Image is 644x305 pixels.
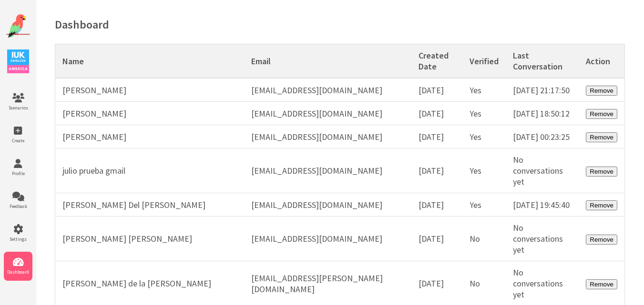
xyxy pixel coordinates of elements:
[411,216,462,261] td: [DATE]
[579,44,624,79] th: Action
[244,216,411,261] td: [EMAIL_ADDRESS][DOMAIN_NAME]
[506,216,579,261] td: No conversations yet
[411,193,462,216] td: [DATE]
[411,44,462,79] th: Created Date
[4,138,32,144] span: Create
[506,44,579,79] th: Last Conversation
[4,269,32,275] span: Dashboard
[462,44,506,79] th: Verified
[411,125,462,148] td: [DATE]
[462,193,506,216] td: Yes
[411,78,462,102] td: [DATE]
[586,200,617,210] button: Remove
[462,216,506,261] td: No
[462,78,506,102] td: Yes
[462,102,506,125] td: Yes
[4,170,32,177] span: Profile
[55,102,245,125] td: [PERSON_NAME]
[55,44,245,79] th: Name
[586,167,617,177] button: Remove
[586,279,617,289] button: Remove
[244,102,411,125] td: [EMAIL_ADDRESS][DOMAIN_NAME]
[244,44,411,79] th: Email
[55,216,245,261] td: [PERSON_NAME] [PERSON_NAME]
[4,236,32,242] span: Settings
[55,125,245,148] td: [PERSON_NAME]
[462,125,506,148] td: Yes
[411,148,462,193] td: [DATE]
[4,105,32,111] span: Scenarios
[244,193,411,216] td: [EMAIL_ADDRESS][DOMAIN_NAME]
[4,203,32,209] span: Feedback
[586,235,617,245] button: Remove
[7,49,29,73] img: IUK Logo
[55,17,625,32] h1: Dashboard
[462,148,506,193] td: Yes
[55,193,245,216] td: [PERSON_NAME] Del [PERSON_NAME]
[244,78,411,102] td: [EMAIL_ADDRESS][DOMAIN_NAME]
[506,102,579,125] td: [DATE] 18:50:12
[506,78,579,102] td: [DATE] 21:17:50
[586,132,617,142] button: Remove
[55,148,245,193] td: julio prueba gmail
[506,125,579,148] td: [DATE] 00:23:25
[244,125,411,148] td: [EMAIL_ADDRESS][DOMAIN_NAME]
[6,14,30,38] img: Website Logo
[506,193,579,216] td: [DATE] 19:45:40
[411,102,462,125] td: [DATE]
[586,86,617,96] button: Remove
[55,78,245,102] td: [PERSON_NAME]
[244,148,411,193] td: [EMAIL_ADDRESS][DOMAIN_NAME]
[586,109,617,119] button: Remove
[506,148,579,193] td: No conversations yet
